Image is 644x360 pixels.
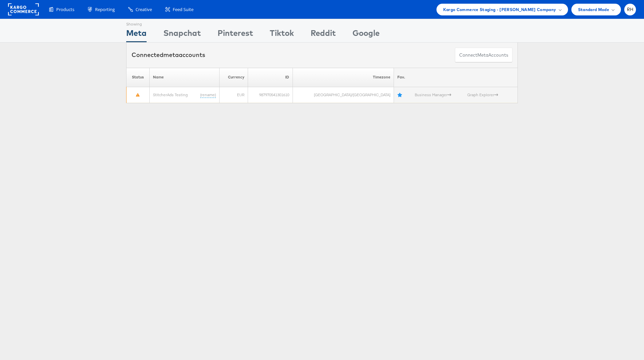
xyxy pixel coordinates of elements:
[311,27,336,42] div: Reddit
[467,92,498,97] a: Graph Explorer
[132,51,205,59] div: Connected accounts
[163,51,179,59] span: meta
[248,68,293,87] th: ID
[153,92,188,97] a: StitcherAds Testing
[126,27,147,42] div: Meta
[270,27,294,42] div: Tiktok
[293,68,394,87] th: Timezone
[477,52,488,58] span: meta
[455,48,512,63] button: ConnectmetaAccounts
[248,87,293,103] td: 987970541301610
[173,6,193,13] span: Feed Suite
[150,68,220,87] th: Name
[163,27,201,42] div: Snapchat
[95,6,115,13] span: Reporting
[126,19,147,27] div: Showing
[293,87,394,103] td: [GEOGRAPHIC_DATA]/[GEOGRAPHIC_DATA]
[127,68,150,87] th: Status
[219,87,248,103] td: EUR
[352,27,380,42] div: Google
[219,68,248,87] th: Currency
[415,92,451,97] a: Business Manager
[627,7,634,12] span: RH
[200,92,216,98] a: (rename)
[443,6,556,13] span: Kargo Commerce Staging - [PERSON_NAME] Company
[578,6,609,13] span: Standard Mode
[56,6,74,13] span: Products
[136,6,152,13] span: Creative
[218,27,253,42] div: Pinterest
